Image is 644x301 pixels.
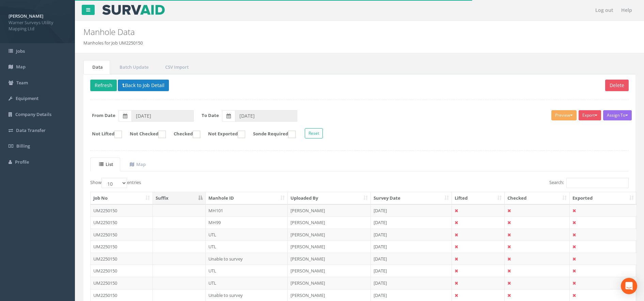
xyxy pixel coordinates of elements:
[371,229,452,241] td: [DATE]
[91,192,153,204] th: Job No: activate to sort column ascending
[288,192,371,204] th: Uploaded By: activate to sort column ascending
[9,19,66,32] span: Warner Surveys Utility Mapping Ltd
[91,204,153,217] td: UM2250150
[206,216,288,229] td: MH99
[9,11,66,32] a: [PERSON_NAME] Warner Surveys Utility Mapping Ltd
[288,277,371,289] td: [PERSON_NAME]
[90,178,141,188] label: Show entries
[83,60,110,74] a: Data
[371,265,452,277] td: [DATE]
[371,277,452,289] td: [DATE]
[371,216,452,229] td: [DATE]
[16,80,28,86] span: Team
[16,127,46,133] span: Data Transfer
[371,240,452,253] td: [DATE]
[235,110,297,122] input: To Date
[91,277,153,289] td: UM2250150
[121,157,153,171] a: Map
[153,192,206,204] th: Suffix: activate to sort column descending
[505,192,570,204] th: Checked: activate to sort column ascending
[246,131,296,138] label: Sonde Required
[131,110,194,122] input: From Date
[101,178,127,188] select: Showentries
[16,95,38,101] span: Equipment
[305,128,323,138] button: Reset
[83,28,542,36] h2: Manhole Data
[91,265,153,277] td: UM2250150
[566,178,629,188] input: Search:
[99,161,113,167] uib-tab-heading: List
[549,178,629,188] label: Search:
[288,216,371,229] td: [PERSON_NAME]
[111,60,156,74] a: Batch Update
[288,253,371,265] td: [PERSON_NAME]
[371,253,452,265] td: [DATE]
[288,265,371,277] td: [PERSON_NAME]
[83,40,143,46] li: Manholes for Job UM2250150
[15,111,51,117] span: Company Details
[288,229,371,241] td: [PERSON_NAME]
[85,131,122,138] label: Not Lifted
[371,192,452,204] th: Survey Date: activate to sort column ascending
[621,278,637,294] div: Open Intercom Messenger
[167,131,200,138] label: Checked
[288,240,371,253] td: [PERSON_NAME]
[90,80,117,91] button: Refresh
[92,112,115,119] label: From Date
[91,229,153,241] td: UM2250150
[9,13,43,19] strong: [PERSON_NAME]
[206,229,288,241] td: UTL
[202,112,219,119] label: To Date
[15,159,29,165] span: Profile
[206,277,288,289] td: UTL
[130,161,146,167] uib-tab-heading: Map
[206,265,288,277] td: UTL
[16,143,30,149] span: Billing
[123,131,166,138] label: Not Checked
[570,192,637,204] th: Exported: activate to sort column ascending
[206,253,288,265] td: Unable to survey
[551,110,577,120] button: Preview
[90,157,120,171] a: List
[201,131,245,138] label: Not Exported
[91,216,153,229] td: UM2250150
[452,192,505,204] th: Lifted: activate to sort column ascending
[605,80,629,91] button: Delete
[288,204,371,217] td: [PERSON_NAME]
[579,110,601,120] button: Export
[603,110,632,120] button: Assign To
[156,60,196,74] a: CSV Import
[91,240,153,253] td: UM2250150
[371,204,452,217] td: [DATE]
[206,204,288,217] td: MH101
[118,80,169,91] button: Back to Job Detail
[91,253,153,265] td: UM2250150
[16,48,25,54] span: Jobs
[16,64,26,70] span: Map
[206,192,288,204] th: Manhole ID: activate to sort column ascending
[206,240,288,253] td: UTL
